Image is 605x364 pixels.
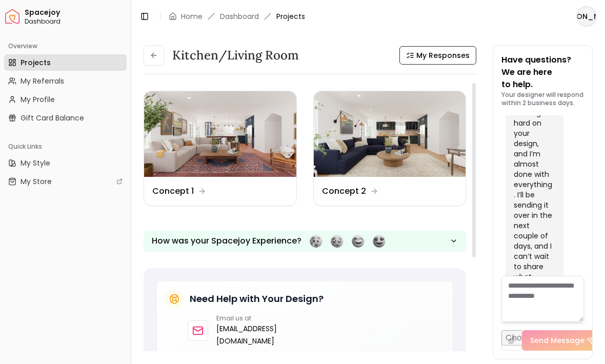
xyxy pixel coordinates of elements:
[21,176,52,187] span: My Store
[4,73,127,89] a: My Referrals
[5,9,19,24] a: Spacejoy
[577,7,596,26] span: [PERSON_NAME]
[576,6,597,27] button: [PERSON_NAME]
[152,185,194,197] dd: Concept 1
[25,8,127,17] span: Spacejoy
[501,91,584,107] p: Your designer will respond within 2 business days.
[314,91,466,177] img: Concept 2
[21,113,84,123] span: Gift Card Balance
[25,17,127,26] span: Dashboard
[190,292,324,306] h5: Need Help with Your Design?
[322,185,366,197] dd: Concept 2
[216,314,277,322] p: Email us at
[21,94,55,105] span: My Profile
[144,231,466,252] button: How was your Spacejoy Experience?Feeling terribleFeeling badFeeling goodFeeling awesome
[172,47,299,64] h3: Kitchen/Living Room
[5,9,19,24] img: Spacejoy Logo
[276,11,305,22] span: Projects
[313,91,467,206] a: Concept 2Concept 2
[152,235,301,247] p: How was your Spacejoy Experience?
[4,38,127,54] div: Overview
[181,11,203,22] a: Home
[144,91,296,177] img: Concept 1
[416,50,470,60] span: My Responses
[4,155,127,171] a: My Style
[501,54,584,91] p: Have questions? We are here to help.
[4,173,127,190] a: My Store
[169,11,305,22] nav: breadcrumb
[4,138,127,155] div: Quick Links
[21,76,64,86] span: My Referrals
[220,11,259,22] a: Dashboard
[4,110,127,126] a: Gift Card Balance
[144,91,297,206] a: Concept 1Concept 1
[399,46,476,65] button: My Responses
[21,158,50,168] span: My Style
[216,322,277,347] a: [EMAIL_ADDRESS][DOMAIN_NAME]
[4,91,127,108] a: My Profile
[4,54,127,71] a: Projects
[21,57,51,68] span: Projects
